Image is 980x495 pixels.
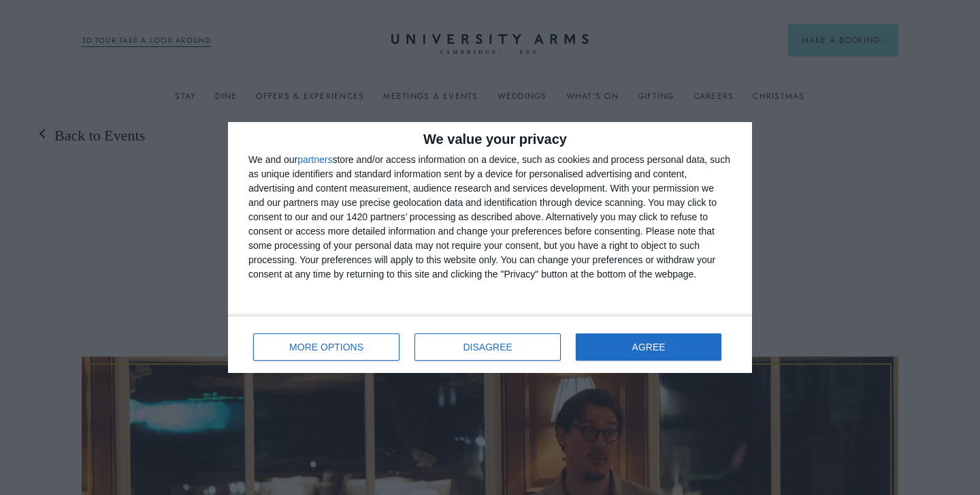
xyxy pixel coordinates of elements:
[576,333,721,361] button: AGREE
[253,333,399,361] button: MORE OPTIONS
[297,155,332,164] button: partners
[463,342,512,352] span: DISAGREE
[289,342,363,352] span: MORE OPTIONS
[248,153,732,282] div: We and our store and/or access information on a device, such as cookies and process personal data...
[414,333,561,361] button: DISAGREE
[228,122,752,373] div: qc-cmp2-ui
[632,342,666,352] span: AGREE
[248,132,732,146] h2: We value your privacy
